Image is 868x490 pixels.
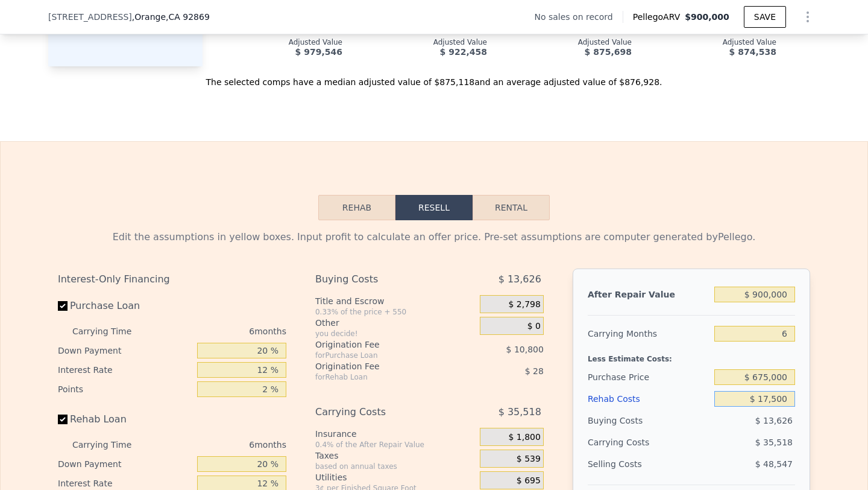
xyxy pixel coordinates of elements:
div: for Rehab Loan [315,372,450,382]
span: $ 539 [517,454,541,465]
span: $ 979,546 [295,47,342,57]
span: , Orange [132,11,210,23]
div: After Repair Value [588,284,709,305]
div: Carrying Months [588,323,709,345]
div: 6 months [156,435,286,454]
div: Origination Fee [315,360,450,372]
span: $ 874,538 [729,47,776,57]
div: No sales on record [534,11,622,23]
div: you decide! [315,329,475,339]
div: Selling Costs [588,453,709,475]
div: Adjusted Value [651,37,776,47]
div: Utilities [315,471,475,483]
div: Taxes [315,450,475,462]
input: Purchase Loan [58,301,68,311]
div: The selected comps have a median adjusted value of $875,118 and an average adjusted value of $876... [48,66,820,88]
div: Edit the assumptions in yellow boxes. Input profit to calculate an offer price. Pre-set assumptio... [58,230,810,244]
div: Carrying Costs [588,431,663,453]
div: Adjusted Value [506,37,632,47]
div: Down Payment [58,341,192,360]
button: Resell [395,195,473,220]
span: , CA 92869 [166,12,210,22]
div: Other [315,317,475,329]
div: Insurance [315,428,475,440]
div: Buying Costs [588,410,709,431]
div: Points [58,380,192,399]
div: Interest Rate [58,360,192,380]
span: $ 1,800 [508,432,540,443]
div: Adjusted Value [217,37,342,47]
label: Rehab Loan [58,409,192,430]
div: Rehab Costs [588,388,709,410]
div: for Purchase Loan [315,351,450,360]
div: Carrying Time [72,435,151,454]
span: $ 48,547 [755,459,793,469]
span: $ 28 [525,366,544,376]
span: $ 2,798 [508,299,540,310]
button: SAVE [744,6,786,28]
div: Carrying Costs [315,401,450,423]
button: Show Options [796,5,820,29]
div: 0.4% of the After Repair Value [315,440,475,450]
span: $ 695 [517,476,541,486]
span: $ 0 [527,321,541,332]
div: Adjusted Value [362,37,487,47]
div: 0.33% of the price + 550 [315,307,475,317]
span: $ 922,458 [440,47,487,57]
span: [STREET_ADDRESS] [48,11,132,23]
div: Down Payment [58,454,192,474]
label: Purchase Loan [58,295,192,317]
div: Origination Fee [315,339,450,351]
div: based on annual taxes [315,462,475,471]
button: Rental [473,195,550,220]
span: $900,000 [685,12,729,22]
span: $ 10,800 [506,345,544,354]
button: Rehab [318,195,395,220]
div: Interest-Only Financing [58,269,286,290]
div: Purchase Price [588,366,709,388]
div: Buying Costs [315,269,450,290]
span: $ 875,698 [585,47,632,57]
div: Carrying Time [72,322,151,341]
div: 6 months [156,322,286,341]
span: $ 35,518 [498,401,541,423]
span: $ 13,626 [755,416,793,425]
div: Less Estimate Costs: [588,345,795,366]
input: Rehab Loan [58,415,68,424]
span: Pellego ARV [633,11,685,23]
span: $ 13,626 [498,269,541,290]
span: $ 35,518 [755,437,793,447]
div: Title and Escrow [315,295,475,307]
